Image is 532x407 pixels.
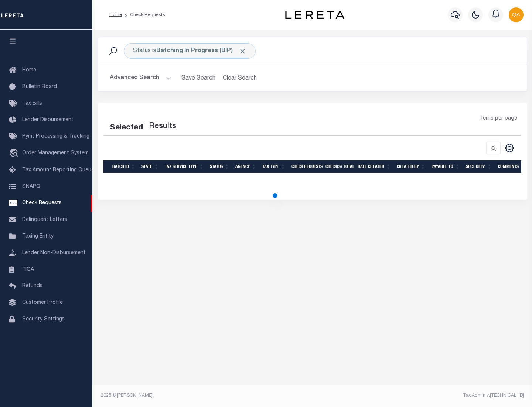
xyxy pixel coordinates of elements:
[22,317,65,322] span: Security Settings
[22,84,57,90] span: Bulletin Board
[22,217,67,222] span: Delinquent Letters
[232,160,259,173] th: Agency
[22,283,42,289] span: Refunds
[22,101,42,106] span: Tax Bills
[239,47,246,55] span: Click to Remove
[95,392,313,399] div: 2025 © [PERSON_NAME].
[22,68,36,73] span: Home
[22,151,89,156] span: Order Management System
[177,71,220,85] button: Save Search
[22,117,74,122] span: Lender Disbursement
[22,201,62,206] span: Check Requests
[109,13,122,17] a: Home
[122,11,165,18] li: Check Requests
[22,267,34,272] span: TIQA
[22,134,89,139] span: Pymt Processing & Tracking
[509,7,524,22] img: svg+xml;base64,PHN2ZyB4bWxucz0iaHR0cDovL3d3dy53My5vcmcvMjAwMC9zdmciIHBvaW50ZXItZXZlbnRzPSJub25lIi...
[22,184,40,189] span: SNAPQ
[289,160,323,173] th: Check Requests
[22,250,86,256] span: Lender Non-Disbursement
[285,11,344,19] img: logo-dark.svg
[22,234,54,239] span: Taxing Entity
[318,392,524,399] div: Tax Admin v.[TECHNICAL_ID]
[9,149,21,158] i: travel_explore
[109,160,139,173] th: Batch Id
[162,160,207,173] th: Tax Service Type
[480,115,517,123] span: Items per page
[156,48,246,54] b: Batching In Progress (BIP)
[22,168,94,173] span: Tax Amount Reporting Queue
[139,160,162,173] th: State
[323,160,355,173] th: Check(s) Total
[124,43,256,59] div: Click to Edit
[220,71,260,85] button: Clear Search
[495,160,528,173] th: Comments
[463,160,495,173] th: Spcl Delv.
[429,160,463,173] th: Payable To
[22,300,63,305] span: Customer Profile
[110,122,143,134] div: Selected
[355,160,394,173] th: Date Created
[259,160,289,173] th: Tax Type
[149,121,176,132] label: Results
[207,160,232,173] th: Status
[394,160,429,173] th: Created By
[110,71,171,85] button: Advanced Search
